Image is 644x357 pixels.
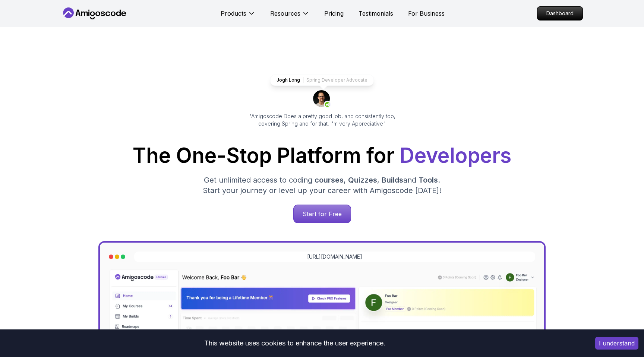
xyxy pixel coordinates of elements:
[408,9,445,18] a: For Business
[293,205,351,223] a: Start for Free
[270,9,309,24] button: Resources
[313,90,331,108] img: josh long
[67,145,577,166] h1: The One-Stop Platform for
[6,335,584,351] div: This website uses cookies to enhance the user experience.
[277,77,300,83] p: Jogh Long
[315,176,344,184] span: courses
[270,9,300,18] p: Resources
[419,176,438,184] span: Tools
[307,253,362,260] a: [URL][DOMAIN_NAME]
[306,77,367,83] p: Spring Developer Advocate
[537,7,583,20] p: Dashboard
[348,176,377,184] span: Quizzes
[324,9,344,18] a: Pricing
[537,6,583,20] a: Dashboard
[595,337,638,350] button: Accept cookies
[239,113,405,127] p: "Amigoscode Does a pretty good job, and consistently too, covering Spring and for that, I'm very ...
[294,205,351,223] p: Start for Free
[400,143,511,168] span: Developers
[382,176,403,184] span: Builds
[221,9,255,24] button: Products
[221,9,246,18] p: Products
[359,9,393,18] a: Testimonials
[197,175,447,196] p: Get unlimited access to coding , , and . Start your journey or level up your career with Amigosco...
